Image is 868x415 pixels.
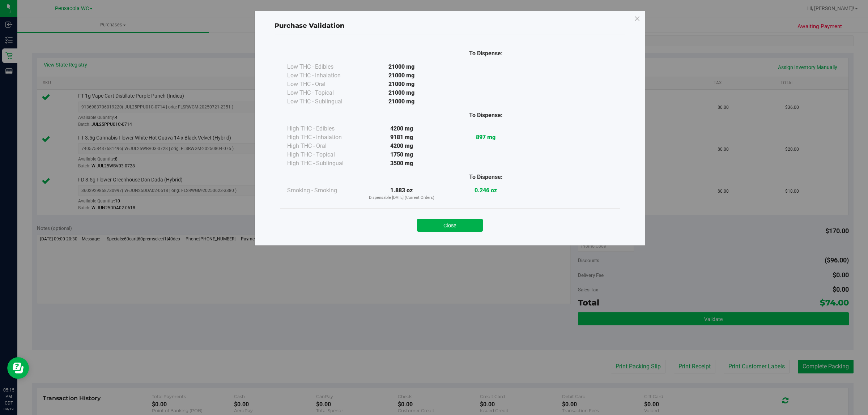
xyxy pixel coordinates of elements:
strong: 0.246 oz [475,187,497,194]
div: High THC - Sublingual [287,159,359,168]
div: High THC - Topical [287,150,359,159]
div: 4200 mg [359,124,444,133]
div: High THC - Oral [287,142,359,150]
div: Low THC - Edibles [287,63,359,71]
div: Low THC - Topical [287,89,359,97]
div: To Dispense: [444,111,528,120]
button: Close [417,219,483,232]
div: Smoking - Smoking [287,186,359,195]
div: 1750 mg [359,150,444,159]
p: Dispensable [DATE] (Current Orders) [359,195,444,201]
div: 3500 mg [359,159,444,168]
div: High THC - Edibles [287,124,359,133]
iframe: Resource center [7,357,29,379]
div: Low THC - Sublingual [287,97,359,106]
span: Purchase Validation [275,22,345,30]
div: 1.883 oz [359,186,444,201]
strong: 897 mg [476,134,495,141]
div: 21000 mg [359,63,444,71]
div: 21000 mg [359,71,444,80]
div: To Dispense: [444,49,528,58]
div: 21000 mg [359,80,444,89]
div: 21000 mg [359,89,444,97]
div: To Dispense: [444,173,528,181]
div: 4200 mg [359,142,444,150]
div: 9181 mg [359,133,444,142]
div: High THC - Inhalation [287,133,359,142]
div: 21000 mg [359,97,444,106]
div: Low THC - Inhalation [287,71,359,80]
div: Low THC - Oral [287,80,359,89]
